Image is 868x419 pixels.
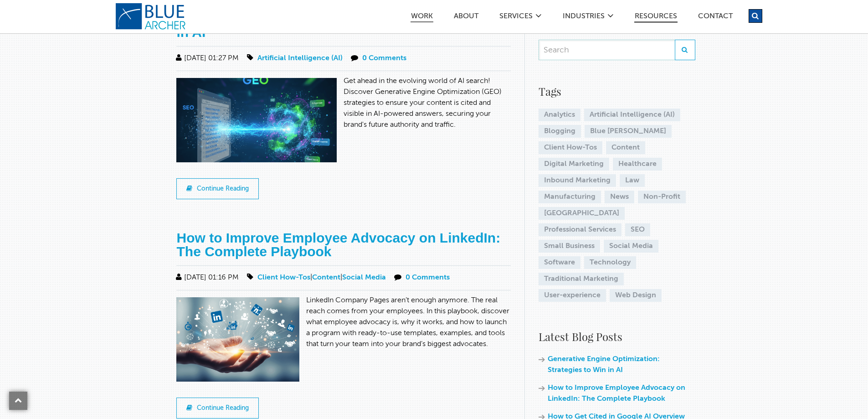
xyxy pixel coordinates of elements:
a: Social Media [604,240,658,253]
a: Contact [698,13,733,22]
a: Social Media [342,274,386,281]
h4: Latest Blog Posts [539,328,695,345]
a: Industries [562,13,605,22]
a: News [605,191,634,203]
input: Search [539,40,675,60]
a: Content [312,274,340,281]
a: Client How-Tos [257,274,310,281]
a: Manufacturing [539,191,601,203]
p: LinkedIn Company Pages aren’t enough anymore. The real reach comes from your employees. In this p... [176,295,511,350]
a: Analytics [539,109,580,121]
span: | | [245,274,388,281]
a: Artificial Intelligence (AI) [584,109,680,121]
a: Artificial Intelligence (AI) [257,55,343,62]
a: Web Design [610,289,662,302]
a: Continue Reading [176,178,259,199]
span: [DATE] 01:16 PM [174,274,239,281]
a: 0 Comments [362,55,406,62]
a: Content [606,141,645,154]
a: Continue Reading [176,398,259,419]
img: How to Improve Employee Advocacy [176,297,306,388]
a: Resources [634,13,678,23]
a: Blogging [539,125,581,138]
a: [GEOGRAPHIC_DATA] [539,207,625,220]
a: SEO [625,223,650,236]
a: Software [539,256,580,269]
a: Traditional Marketing [539,273,624,285]
a: Law [620,174,645,187]
a: Small Business [539,240,600,253]
a: Non-Profit [638,191,686,203]
a: 0 Comments [406,274,450,281]
a: How to Improve Employee Advocacy on LinkedIn: The Complete Playbook [548,384,685,403]
p: Get ahead in the evolving world of AI search! Discover Generative Engine Optimization (GEO) strat... [176,76,511,130]
a: Work [411,13,433,22]
a: Inbound Marketing [539,174,616,187]
a: logo [115,3,188,30]
a: Digital Marketing [539,158,609,171]
h4: Tags [539,83,695,99]
a: SERVICES [499,13,533,22]
a: Client How-Tos [539,141,602,154]
a: Healthcare [613,158,662,171]
a: Blue [PERSON_NAME] [585,125,672,138]
a: Professional Services [539,223,621,236]
a: User-experience [539,289,606,302]
a: Generative Engine Optimization: Strategies to Win in AI [548,356,660,374]
a: ABOUT [453,13,479,22]
a: Technology [584,256,636,269]
a: How to Improve Employee Advocacy on LinkedIn: The Complete Playbook [176,230,500,259]
img: Generative Engine Optimization - GEO [176,78,344,169]
span: [DATE] 01:27 PM [174,55,239,62]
